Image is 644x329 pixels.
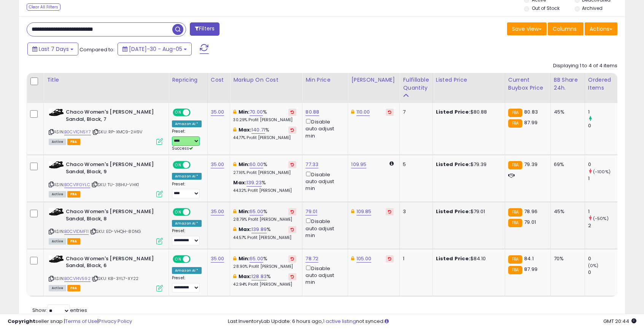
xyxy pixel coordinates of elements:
[508,219,522,227] small: FBA
[239,208,250,215] b: Min:
[239,161,250,168] b: Min:
[173,109,183,116] span: ON
[118,43,192,55] button: [DATE]-30 - Aug-05
[233,273,296,287] div: %
[64,275,91,282] a: B0CV14V592
[172,228,202,245] div: Preset:
[305,76,345,84] div: Min Price
[49,255,64,263] img: 31LBJDhaiDL._SL40_.jpg
[436,161,471,168] b: Listed Price:
[403,76,429,92] div: Fulfillable Quantity
[532,5,560,11] label: Out of Stock
[66,208,158,224] b: Chaco Women's [PERSON_NAME] Sandal, Black, 8
[233,170,296,176] p: 27.16% Profit [PERSON_NAME]
[66,255,158,271] b: Chaco Women's [PERSON_NAME] Sandal, Black, 6
[588,222,619,229] div: 2
[305,161,318,168] a: 77.33
[356,108,370,116] a: 110.00
[172,146,193,151] span: Success
[233,135,296,141] p: 44.77% Profit [PERSON_NAME]
[508,76,547,92] div: Current Buybox Price
[129,45,182,53] span: [DATE]-30 - Aug-05
[211,255,224,263] a: 35.00
[172,182,202,199] div: Preset:
[588,255,619,262] div: 0
[233,264,296,269] p: 28.90% Profit [PERSON_NAME]
[305,117,342,139] div: Disable auto adjust min
[585,22,617,35] button: Actions
[508,161,522,169] small: FBA
[524,108,538,115] span: 80.83
[250,208,263,215] a: 65.00
[172,173,202,180] div: Amazon AI *
[49,161,163,196] div: ASIN:
[305,108,319,116] a: 80.88
[92,129,142,135] span: | SKU: RP-XMC9-2H9V
[351,161,366,168] a: 109.95
[233,226,296,240] div: %
[356,255,372,263] a: 105.00
[211,161,224,168] a: 35.00
[64,228,89,235] a: B0CV1DMF11
[305,217,342,239] div: Disable auto adjust min
[588,122,619,129] div: 0
[90,228,141,234] span: | SKU: ED-VHQH-80NG
[49,255,163,291] div: ASIN:
[507,22,547,35] button: Save View
[49,109,64,116] img: 31LBJDhaiDL._SL40_.jpg
[305,208,317,215] a: 79.01
[239,226,252,233] b: Max:
[436,109,499,115] div: $80.88
[8,318,35,325] strong: Copyright
[91,182,139,188] span: | SKU: TU-38HU-VHK1
[189,256,202,263] span: OFF
[233,217,296,222] p: 28.79% Profit [PERSON_NAME]
[64,182,90,188] a: B0CV1FGYLC
[49,109,163,144] div: ASIN:
[233,255,296,269] div: %
[239,255,250,262] b: Min:
[436,208,499,215] div: $79.01
[508,119,522,128] small: FBA
[239,108,250,115] b: Min:
[211,108,224,116] a: 35.00
[588,263,599,269] small: (0%)
[66,109,158,125] b: Chaco Women's [PERSON_NAME] Sandal, Black, 7
[233,117,296,123] p: 30.29% Profit [PERSON_NAME]
[64,129,91,135] a: B0CV1CN5Y7
[356,208,372,215] a: 109.85
[524,218,536,226] span: 79.01
[27,3,60,11] div: Clear All Filters
[436,161,499,168] div: $79.39
[588,175,619,182] div: 1
[47,76,165,84] div: Title
[49,161,64,169] img: 31LBJDhaiDL._SL40_.jpg
[172,275,202,293] div: Preset:
[239,126,252,133] b: Max:
[524,119,537,126] span: 87.99
[250,255,263,263] a: 65.00
[67,139,80,145] span: FBA
[403,255,426,262] div: 1
[27,43,78,55] button: Last 7 Days
[436,255,499,262] div: $84.10
[251,126,265,134] a: 140.71
[593,169,611,175] small: (-100%)
[305,255,318,263] a: 78.72
[233,179,246,186] b: Max:
[588,76,616,92] div: Ordered Items
[172,76,204,84] div: Repricing
[436,108,471,115] b: Listed Price:
[553,25,577,33] span: Columns
[524,208,537,215] span: 78.96
[172,267,202,274] div: Amazon AI *
[593,215,609,221] small: (-50%)
[588,269,619,276] div: 0
[49,208,64,216] img: 31LBJDhaiDL._SL40_.jpg
[250,108,263,116] a: 70.00
[189,109,202,116] span: OFF
[92,275,138,282] span: | SKU: K8-3YL7-XY22
[508,109,522,117] small: FBA
[436,255,471,262] b: Listed Price:
[323,318,356,325] a: 1 active listing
